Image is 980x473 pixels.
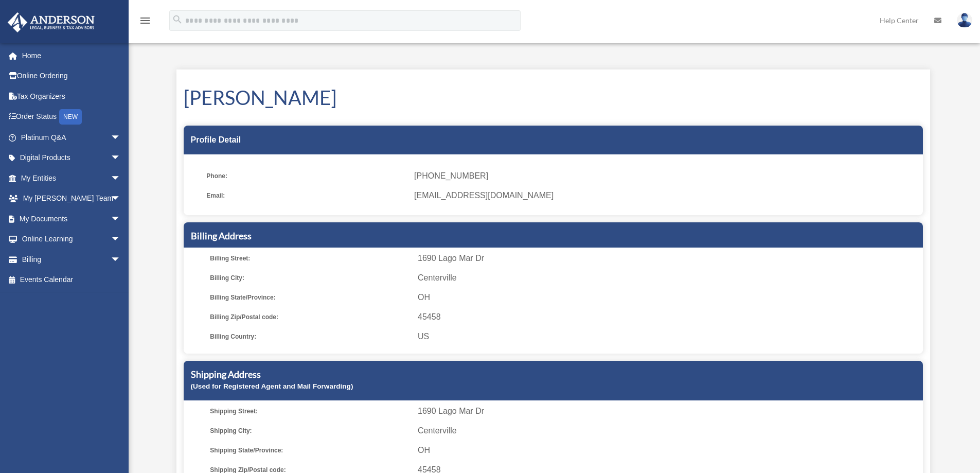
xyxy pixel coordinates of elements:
[210,404,411,418] span: Shipping Street:
[418,251,919,266] span: 1690 Lago Mar Dr
[210,271,411,285] span: Billing City:
[139,18,151,27] a: menu
[414,169,915,183] span: [PHONE_NUMBER]
[418,424,919,438] span: Centerville
[5,12,98,32] img: Anderson Advisors Platinum Portal
[172,14,183,25] i: search
[7,86,136,107] a: Tax Organizers
[111,148,131,169] span: arrow_drop_down
[418,310,919,324] span: 45458
[210,251,411,266] span: Billing Street:
[418,404,919,418] span: 1690 Lago Mar Dr
[7,229,136,250] a: Online Learningarrow_drop_down
[210,329,411,344] span: Billing Country:
[210,443,411,458] span: Shipping State/Province:
[7,168,136,188] a: My Entitiesarrow_drop_down
[191,230,916,242] h5: Billing Address
[206,188,407,203] span: Email:
[111,229,131,250] span: arrow_drop_down
[7,66,136,86] a: Online Ordering
[7,270,136,290] a: Events Calendar
[210,290,411,305] span: Billing State/Province:
[210,424,411,438] span: Shipping City:
[139,14,151,27] i: menu
[7,249,136,270] a: Billingarrow_drop_down
[7,148,136,168] a: Digital Productsarrow_drop_down
[418,290,919,305] span: OH
[59,109,82,125] div: NEW
[184,126,923,154] div: Profile Detail
[414,188,915,203] span: [EMAIL_ADDRESS][DOMAIN_NAME]
[7,127,136,148] a: Platinum Q&Aarrow_drop_down
[111,168,131,189] span: arrow_drop_down
[210,310,411,324] span: Billing Zip/Postal code:
[418,271,919,285] span: Centerville
[418,329,919,344] span: US
[111,127,131,148] span: arrow_drop_down
[7,45,136,66] a: Home
[7,208,136,229] a: My Documentsarrow_drop_down
[111,208,131,230] span: arrow_drop_down
[957,13,972,28] img: User Pic
[206,169,407,183] span: Phone:
[191,368,916,381] h5: Shipping Address
[418,443,919,458] span: OH
[184,84,923,111] h1: [PERSON_NAME]
[7,107,136,128] a: Order StatusNEW
[111,249,131,270] span: arrow_drop_down
[191,382,353,390] small: (Used for Registered Agent and Mail Forwarding)
[7,188,136,209] a: My [PERSON_NAME] Teamarrow_drop_down
[111,188,131,209] span: arrow_drop_down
